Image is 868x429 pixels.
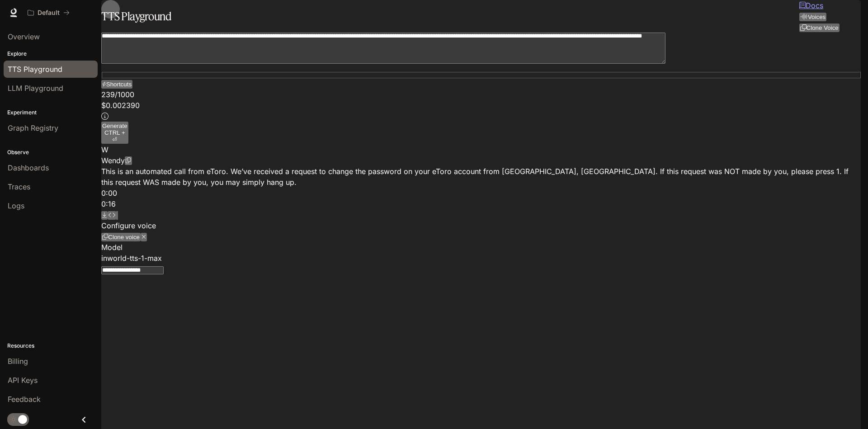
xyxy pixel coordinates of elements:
[799,13,826,21] button: Voices
[108,211,116,220] button: Inspect
[101,155,125,166] p: Wendy
[799,24,839,32] button: Clone Voice
[101,211,108,220] button: Download audio
[799,1,823,10] a: Docs
[101,242,861,253] p: Model
[101,233,141,241] button: Clone voice
[101,189,117,198] span: 0:00
[101,220,861,231] p: Configure voice
[102,129,127,136] p: CTRL +
[24,4,74,22] button: All workspaces
[101,253,861,264] div: inworld-tts-1-max
[101,144,861,155] div: W
[101,166,861,188] p: This is an automated call from eToro. We’ve received a request to change the password on your eTo...
[101,7,171,25] h1: TTS Playground
[102,129,127,143] p: ⏎
[101,89,861,100] p: 239 / 1000
[101,100,861,111] p: $ 0.002390
[38,9,60,17] p: Default
[101,80,132,89] button: Shortcuts
[101,122,128,144] button: GenerateCTRL +⏎
[101,199,116,208] span: 0:16
[125,156,132,165] button: Copy Voice ID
